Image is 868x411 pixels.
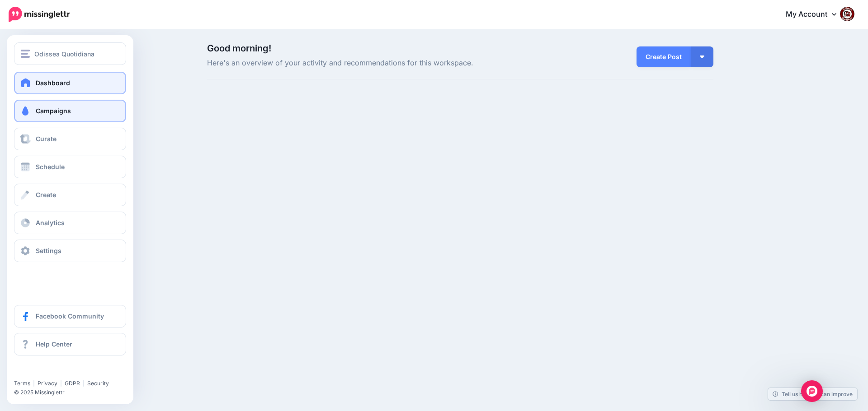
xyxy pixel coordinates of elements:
span: Here's an overview of your activity and recommendations for this workspace. [207,57,540,69]
a: My Account [777,4,854,26]
span: Help Center [36,340,72,348]
a: Security [87,380,109,387]
span: Settings [36,247,61,254]
span: | [83,380,85,387]
a: Settings [14,240,126,262]
li: © 2025 Missinglettr [14,388,132,397]
span: Dashboard [36,79,70,87]
a: Curate [14,128,126,150]
span: | [33,380,35,387]
div: Open Intercom Messenger [801,380,823,402]
a: Dashboard [14,72,126,94]
a: Privacy [38,380,57,387]
span: Facebook Community [36,312,104,320]
span: | [60,380,62,387]
img: menu.png [21,50,30,58]
a: Create Post [637,46,691,67]
a: Facebook Community [14,305,126,328]
span: Campaigns [36,107,71,115]
a: Help Center [14,333,126,356]
img: Missinglettr [9,7,70,22]
a: GDPR [65,380,80,387]
a: Campaigns [14,100,126,122]
a: Analytics [14,212,126,234]
iframe: Twitter Follow Button [14,367,83,376]
a: Tell us how we can improve [768,388,857,400]
a: Terms [14,380,30,387]
a: Schedule [14,156,126,178]
span: Curate [36,135,57,143]
span: Schedule [36,163,65,171]
span: Odissea Quotidiana [34,49,94,59]
button: Odissea Quotidiana [14,42,126,65]
span: Analytics [36,219,65,226]
span: Good morning! [207,43,271,54]
span: Create [36,191,56,199]
a: Create [14,184,126,206]
img: arrow-down-white.png [700,55,704,58]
